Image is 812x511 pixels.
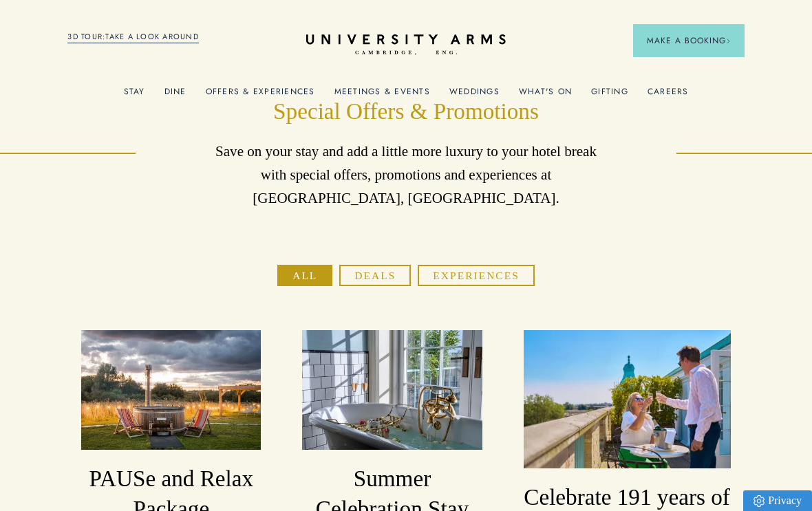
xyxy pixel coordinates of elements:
[647,34,731,47] span: Make a Booking
[124,87,145,105] a: Stay
[81,330,261,450] img: image-1171400894a375d9a931a68ffa7fe4bcc321ad3f-2200x1300-jpg
[418,265,534,286] button: Experiences
[339,265,411,286] button: Deals
[334,87,430,105] a: Meetings & Events
[633,24,745,57] button: Make a BookingArrow icon
[306,34,506,56] a: Home
[164,87,186,105] a: Dine
[524,330,731,468] img: image-06b67da7cef3647c57b18f70ec17f0183790af67-6000x4000-jpg
[449,87,500,105] a: Weddings
[648,87,689,105] a: Careers
[726,39,731,43] img: Arrow icon
[203,96,609,127] h1: Special Offers & Promotions
[302,330,482,450] img: image-a678a3d208f2065fc5890bd5da5830c7877c1e53-3983x2660-jpg
[591,87,628,105] a: Gifting
[754,495,765,507] img: Privacy
[277,265,332,286] button: All
[743,490,812,511] a: Privacy
[203,140,609,210] p: Save on your stay and add a little more luxury to your hotel break with special offers, promotion...
[206,87,315,105] a: Offers & Experiences
[67,31,199,43] a: 3D TOUR:TAKE A LOOK AROUND
[519,87,572,105] a: What's On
